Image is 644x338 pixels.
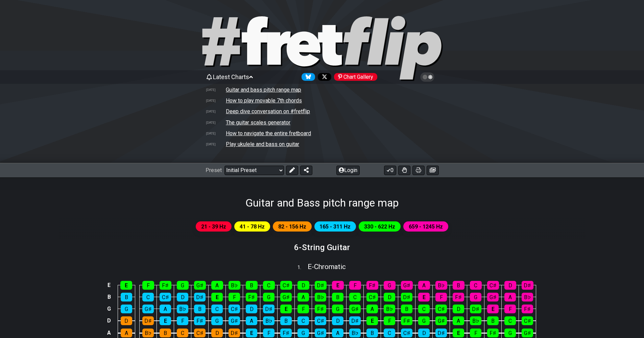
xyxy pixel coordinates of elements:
[401,316,412,325] div: F♯
[121,305,132,313] div: G
[331,73,377,81] a: #fretflip at Pinterest
[453,316,464,325] div: A
[349,329,361,337] div: B♭
[487,316,499,325] div: B
[332,293,343,301] div: B
[384,305,395,313] div: B♭
[211,281,223,290] div: A
[194,316,206,325] div: F♯
[280,305,292,313] div: E
[206,130,226,137] td: [DATE]
[225,108,310,115] td: Deep dive conversation on #fretflip
[229,316,240,325] div: G♯
[211,329,223,337] div: D
[349,305,361,313] div: G♯
[213,73,249,80] span: Latest Charts
[435,281,447,290] div: B♭
[384,316,395,325] div: F
[263,316,275,325] div: B♭
[142,329,154,337] div: B♭
[453,305,464,313] div: D
[225,97,302,104] td: How to play movable 7th chords
[470,293,481,301] div: G
[206,95,439,106] tr: How to play movable 7th chords on guitar
[229,329,240,337] div: D♯
[453,329,464,337] div: E
[470,329,481,337] div: F
[121,316,132,325] div: D
[121,293,132,301] div: B
[487,293,499,301] div: G♯
[206,117,439,128] tr: How to create scale and chord charts
[160,293,171,301] div: C♯
[366,305,378,313] div: A
[424,74,431,80] span: Toggle light / dark theme
[206,97,226,104] td: [DATE]
[245,196,399,209] h1: Guitar and Bass pitch range map
[366,293,378,301] div: C♯
[384,166,396,175] button: 0
[206,119,226,126] td: [DATE]
[349,316,361,325] div: D♯
[412,166,425,175] button: Print
[418,305,430,313] div: C
[280,329,292,337] div: F♯
[470,281,482,290] div: C
[206,167,222,173] span: Preset
[278,222,306,232] span: 82 - 156 Hz
[364,222,395,232] span: 330 - 622 Hz
[142,293,154,301] div: C
[280,316,292,325] div: B
[225,86,302,93] td: Guitar and bass pitch range map
[263,293,275,301] div: G
[225,141,300,148] td: Play ukulele and bass on guitar
[384,293,395,301] div: D
[297,293,309,301] div: A
[177,293,188,301] div: D
[297,316,309,325] div: C
[229,305,240,313] div: C♯
[206,128,439,139] tr: Note patterns to navigate the entire fretboard
[453,281,464,290] div: B
[211,305,223,313] div: C
[160,316,171,325] div: E
[522,281,533,290] div: D♯
[315,293,326,301] div: B♭
[409,222,443,232] span: 659 - 1245 Hz
[366,281,378,290] div: F♯
[280,293,292,301] div: G♯
[384,281,396,290] div: G
[401,293,412,301] div: D♯
[194,281,206,290] div: G♯
[177,316,188,325] div: F
[315,281,327,290] div: D♯
[366,329,378,337] div: B
[206,141,226,148] td: [DATE]
[522,316,533,325] div: C♯
[263,305,275,313] div: D♯
[435,293,447,301] div: F
[315,305,326,313] div: F♯
[246,316,257,325] div: A
[246,293,257,301] div: F♯
[319,222,351,232] span: 165 - 311 Hz
[418,316,430,325] div: G
[105,279,113,291] td: E
[225,119,291,126] td: The guitar scales generator
[194,329,206,337] div: C♯
[332,316,343,325] div: D
[453,293,464,301] div: F♯
[177,329,188,337] div: C
[349,281,361,290] div: F
[160,305,171,313] div: A
[246,329,257,337] div: E
[201,222,226,232] span: 21 - 39 Hz
[504,316,516,325] div: C
[297,305,309,313] div: F
[160,281,171,290] div: F♯
[418,329,430,337] div: D
[418,281,430,290] div: A
[332,305,343,313] div: G
[105,315,113,327] td: D
[229,281,240,290] div: B♭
